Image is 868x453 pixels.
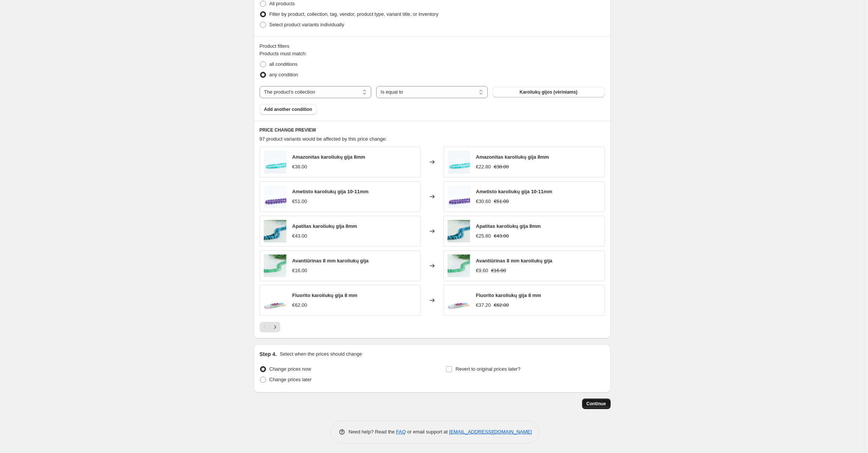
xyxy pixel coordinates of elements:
[476,163,491,171] div: €22.80
[292,292,357,298] span: Fluorito karoliukų gija 8 mm
[491,267,506,274] strike: €16.00
[349,429,396,435] span: Need help? Read the
[269,377,312,382] span: Change prices later
[449,429,532,435] a: [EMAIL_ADDRESS][DOMAIN_NAME]
[448,151,470,173] img: Amazonitas_karoliuku_gija_8mm_80x.jpg
[260,322,280,332] nav: Pagination
[270,322,280,332] button: Next
[292,198,307,205] div: €51.00
[264,289,286,312] img: Fluorito_karoliuku_gija_8_mm_2_80x.jpg
[476,232,491,240] div: €25.80
[448,185,470,208] img: Ametistas_karoliuku_gija_10-11mm_80x.jpg
[476,267,488,274] div: €9.60
[269,61,298,67] span: all conditions
[494,301,509,309] strike: €62.00
[587,401,606,407] span: Continue
[269,366,311,372] span: Change prices now
[448,220,470,242] img: Apatito-karoliukai-verimui-holydragonfly_2_80x.jpg
[406,429,449,435] span: or email support at
[269,72,298,77] span: any condition
[396,429,406,435] a: FAQ
[264,106,312,112] span: Add another condition
[264,255,286,277] img: Avantiurino-karoliukai-verimui-holydragonfly_2_80x.jpg
[455,366,520,372] span: Revert to original prices later?
[292,258,369,264] span: Avantiūrinas 8 mm karoliukų gija
[292,301,307,309] div: €62.00
[269,11,439,17] span: Filter by product, collection, tag, vendor, product type, variant title, or inventory
[520,89,578,95] span: Karoliukų gijos (vėriniams)
[494,232,509,240] strike: €43.00
[260,136,387,142] span: 97 product variants would be affected by this price change:
[292,223,357,229] span: Apatitas karoliukų gija 8mm
[292,163,307,171] div: €38.00
[260,350,277,358] h2: Step 4.
[582,398,611,409] button: Continue
[264,151,286,173] img: Amazonitas_karoliuku_gija_8mm_80x.jpg
[493,87,604,97] button: Karoliukų gijos (vėriniams)
[260,51,307,56] span: Products must match:
[476,292,541,298] span: Fluorito karoliukų gija 8 mm
[476,223,541,229] span: Apatitas karoliukų gija 8mm
[476,301,491,309] div: €37.20
[260,104,317,115] button: Add another condition
[476,154,549,160] span: Amazonitas karoliukų gija 8mm
[448,289,470,312] img: Fluorito_karoliuku_gija_8_mm_2_80x.jpg
[494,163,509,171] strike: €38.00
[280,350,362,358] p: Select when the prices should change
[292,267,307,274] div: €16.00
[260,127,605,133] h6: PRICE CHANGE PREVIEW
[264,220,286,242] img: Apatito-karoliukai-verimui-holydragonfly_2_80x.jpg
[269,22,344,27] span: Select product variants individually
[448,255,470,277] img: Avantiurino-karoliukai-verimui-holydragonfly_2_80x.jpg
[476,258,552,264] span: Avantiūrinas 8 mm karoliukų gija
[264,185,286,208] img: Ametistas_karoliuku_gija_10-11mm_80x.jpg
[494,198,509,205] strike: €51.00
[269,1,295,6] span: All products
[476,189,552,194] span: Ametisto karoliukų gija 10-11mm
[292,154,365,160] span: Amazonitas karoliukų gija 8mm
[292,189,369,194] span: Ametisto karoliukų gija 10-11mm
[292,232,307,240] div: €43.00
[260,42,605,50] div: Product filters
[476,198,491,205] div: €30.60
